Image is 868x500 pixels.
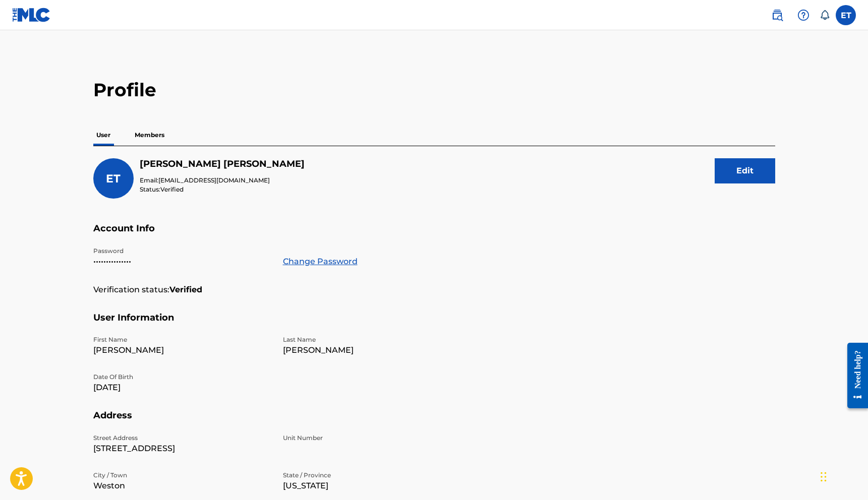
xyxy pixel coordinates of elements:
div: Notifications [820,10,830,20]
a: Public Search [767,5,787,25]
p: Password [93,246,271,256]
p: [US_STATE] [283,480,460,492]
p: Last Name [283,335,460,344]
p: [STREET_ADDRESS] [93,443,271,455]
h5: User Information [93,312,775,336]
strong: Verified [169,284,202,296]
p: Weston [93,480,271,492]
img: help [797,9,809,21]
button: Edit [715,158,775,183]
iframe: Resource Center [840,335,868,416]
div: User Menu [836,5,856,25]
iframe: Chat Widget [818,452,868,500]
span: Verified [160,185,184,193]
p: Verification status: [93,284,169,296]
p: Status: [140,185,305,194]
a: Change Password [283,256,358,268]
div: Help [793,5,814,25]
p: [DATE] [93,382,271,394]
h5: Address [93,410,775,433]
h5: Account Info [93,223,775,246]
p: Date Of Birth [93,372,271,382]
p: Unit Number [283,433,460,443]
h2: Profile [93,79,775,101]
p: Street Address [93,433,271,443]
p: City / Town [93,471,271,480]
p: [PERSON_NAME] [93,344,271,356]
p: Email: [140,176,305,185]
p: User [93,124,113,146]
p: [PERSON_NAME] [283,344,460,356]
p: Members [132,124,167,146]
h5: Eliot Thompson [140,158,305,170]
p: State / Province [283,471,460,480]
div: Drag [821,462,827,492]
span: ET [106,172,121,185]
img: search [771,9,783,21]
p: ••••••••••••••• [93,256,271,268]
img: MLC Logo [12,8,51,22]
span: [EMAIL_ADDRESS][DOMAIN_NAME] [158,176,270,184]
p: First Name [93,335,271,344]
